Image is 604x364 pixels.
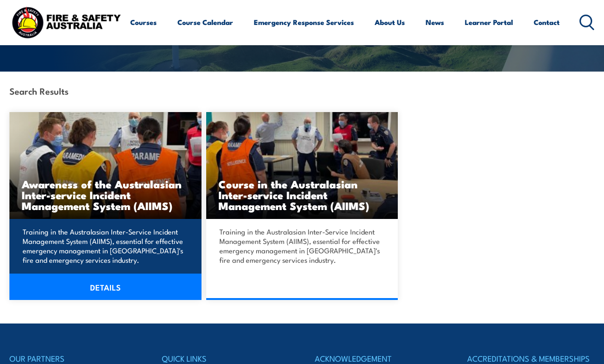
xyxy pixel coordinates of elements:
a: Learner Portal [465,11,513,33]
a: News [426,11,444,33]
a: Contact [534,11,560,33]
a: DETAILS [9,274,201,300]
a: Course in the Australasian Inter-service Incident Management System (AIIMS) [206,112,398,219]
h3: Awareness of the Australasian Inter-service Incident Management System (AIIMS) [22,178,189,211]
strong: Search Results [9,84,68,97]
img: Course in the Australasian Inter-service Incident Management System (AIIMS) TRAINING [206,112,398,219]
p: Training in the Australasian Inter-Service Incident Management System (AIIMS), essential for effe... [219,227,382,265]
p: Training in the Australasian Inter-Service Incident Management System (AIIMS), essential for effe... [23,227,185,265]
a: Course Calendar [177,11,233,33]
a: Courses [130,11,157,33]
a: About Us [375,11,405,33]
img: Awareness of the Australasian Inter-service Incident Management System (AIIMS) [9,112,201,219]
a: Emergency Response Services [254,11,354,33]
h3: Course in the Australasian Inter-service Incident Management System (AIIMS) [218,178,386,211]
